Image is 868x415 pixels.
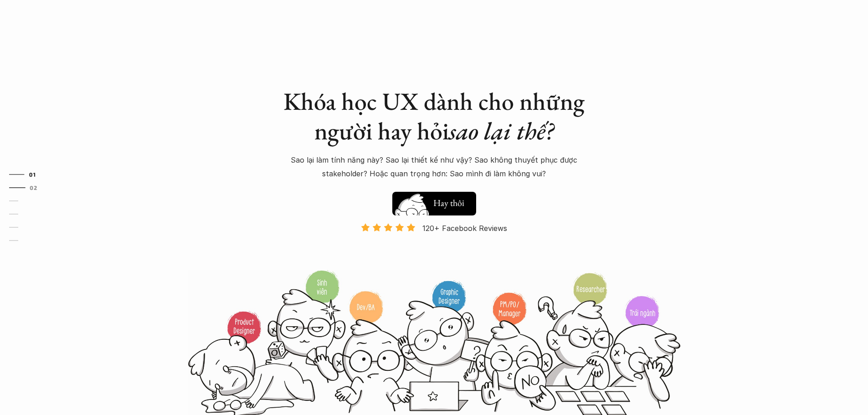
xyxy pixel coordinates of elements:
[353,223,515,269] a: 120+ Facebook Reviews
[30,184,37,191] strong: 02
[392,187,476,215] a: Hay thôi
[433,196,464,209] h5: Hay thôi
[29,171,36,178] strong: 01
[9,169,52,180] a: 01
[275,153,594,181] p: Sao lại làm tính năng này? Sao lại thiết kế như vậy? Sao không thuyết phục được stakeholder? Hoặc...
[275,87,594,146] h1: Khóa học UX dành cho những người hay hỏi
[449,115,554,147] em: sao lại thế?
[392,192,476,215] button: Hay thôi
[9,182,52,193] a: 02
[422,221,507,235] p: 120+ Facebook Reviews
